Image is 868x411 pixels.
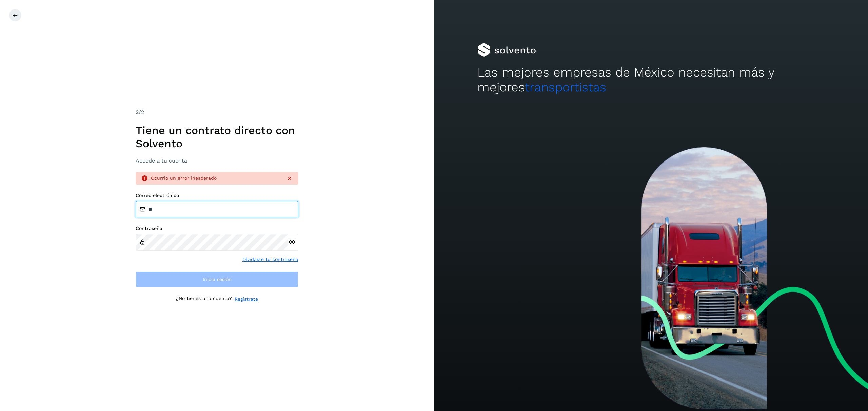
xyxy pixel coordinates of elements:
[136,157,298,164] h3: Accede a tu cuenta
[136,124,298,150] h1: Tiene un contrato directo con Solvento
[477,65,825,95] h2: Las mejores empresas de México necesitan más y mejores
[242,256,298,263] a: Olvidaste tu contraseña
[235,296,258,303] a: Regístrate
[176,296,232,303] p: ¿No tienes una cuenta?
[136,225,298,231] label: Contraseña
[136,108,298,116] div: /2
[136,109,139,115] span: 2
[136,193,298,198] label: Correo electrónico
[203,277,232,282] span: Inicia sesión
[151,175,281,182] div: Ocurrió un error inesperado
[136,271,298,287] button: Inicia sesión
[525,80,606,94] span: transportistas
